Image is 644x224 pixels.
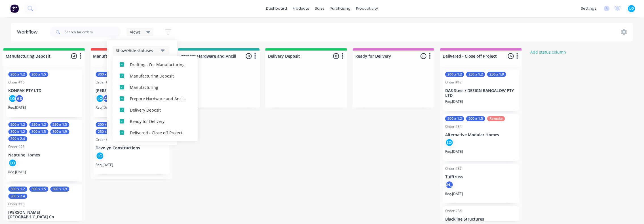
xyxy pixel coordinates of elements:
p: Neptune Homes [8,153,80,158]
div: 300 x 1.5Order #87[PERSON_NAME]LOASReq.[DATE] [93,70,169,117]
div: 300 x 1.9 [50,187,69,192]
p: [PERSON_NAME][GEOGRAPHIC_DATA] Co [8,210,80,220]
div: 200 x 1.2 [96,122,115,127]
div: LO [8,94,17,103]
div: LO [445,138,453,147]
div: Drafting - For Manufacturing [130,61,187,67]
div: Delivery Deposit [130,107,187,113]
div: 300 x 2.4 [8,136,27,141]
p: KONPAK PTY LTD [8,88,80,93]
div: 200 x 1.2250 x 1.2250 x 1.9250 x 2.4Order #15Davolyn ConstructionsLOReq.[DATE] [93,120,169,174]
button: Show/Hide statuses [113,46,169,55]
div: 300 x 1.9 [50,129,69,134]
div: 200 x 1.5 [29,72,48,77]
div: AS [15,94,24,103]
div: 200 x 1.2 [445,72,464,77]
img: Factory [10,4,19,13]
p: Req. [DATE] [96,105,113,110]
div: 250 x 1.5 [50,122,69,127]
p: Tufftruss [445,175,516,179]
div: LO [8,159,17,167]
div: 300 x 1.5 [29,129,48,134]
div: Workflow [17,29,40,35]
p: [PERSON_NAME] [96,88,167,93]
div: 200 x 1.2250 x 1.2250 x 1.5300 x 1.2300 x 1.5300 x 1.9300 x 2.4Order #25Neptune HomesLOReq.[DATE] [6,120,82,181]
div: Order #15 [96,137,112,142]
p: Davolyn Constructions [96,146,167,150]
input: Search for orders... [65,26,121,38]
div: AS [102,94,111,103]
div: Order #16 [8,80,25,85]
p: Req. [DATE] [445,149,463,154]
div: 250 x 1.2 [29,122,48,127]
div: 200 x 1.2200 x 1.5Order #16KONPAK PTY LTDLOASReq.[DATE] [6,70,82,117]
p: Req. [DATE] [445,99,463,104]
div: 300 x 2.4 [8,194,27,199]
div: Order #25 [8,144,25,149]
div: products [290,4,312,13]
div: 200 x 1.2 [445,116,464,121]
div: productivity [353,4,381,13]
div: Order #17 [445,80,461,85]
div: Delivered - Close off Project [130,129,187,135]
p: Req. [DATE] [8,169,26,175]
div: 250 x 1.2 [466,72,485,77]
div: settings [578,4,599,13]
div: Prepare Hardware and Ancillaries [130,95,187,101]
div: Order #37Tufftruss[PERSON_NAME]Req.[DATE] [443,164,519,203]
a: dashboard [263,4,290,13]
div: Order #87 [96,80,112,85]
div: Manufacturing Deposit [130,73,187,79]
p: Req. [DATE] [8,105,26,110]
div: sales [312,4,328,13]
div: 300 x 1.5 [96,72,115,77]
div: 200 x 1.2 [8,122,27,127]
p: Blackline Structures [445,217,516,222]
p: Req. [DATE] [96,162,113,168]
button: Add status column [527,48,569,56]
div: 300 x 1.5 [29,187,48,192]
div: LO [96,94,104,103]
div: 300 x 1.2 [8,187,27,192]
span: LO [629,6,634,11]
p: Alternative Modular Homes [445,133,516,137]
div: Order #36 [445,208,461,213]
div: Remake [487,116,505,121]
div: Ready for Delivery [130,118,187,124]
div: 300 x 1.2 [8,129,27,134]
div: LO [96,152,104,160]
div: 200 x 1.2 [8,72,27,77]
p: DAS Steel / DESIGN BANGALOW PTY LTD [445,88,516,98]
div: Engineering [130,50,187,56]
div: Show/Hide statuses [116,47,159,53]
div: Manufacturing [130,84,187,90]
div: [PERSON_NAME] [445,181,453,189]
div: 200 x 1.5 [466,116,485,121]
div: 200 x 1.2200 x 1.5RemakeOrder #34Alternative Modular HomesLOReq.[DATE] [443,114,519,161]
div: Order #34 [445,124,461,129]
span: Views [130,29,141,35]
div: 250 x 2.4 [96,129,115,134]
div: purchasing [328,4,353,13]
div: 200 x 1.2250 x 1.2250 x 1.9Order #17DAS Steel / DESIGN BANGALOW PTY LTDReq.[DATE] [443,70,519,111]
p: Req. [DATE] [445,191,463,196]
div: 250 x 1.9 [487,72,506,77]
div: Order #37 [445,166,461,171]
div: Order #18 [8,202,25,207]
